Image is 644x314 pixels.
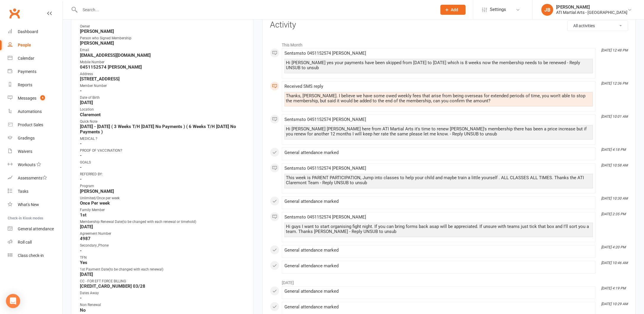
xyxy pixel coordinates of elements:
div: General attendance marked [284,305,593,310]
div: Owner [80,24,245,29]
span: Sent sms to 0451152574 [PERSON_NAME] [284,166,366,171]
div: Hi [PERSON_NAME] [PERSON_NAME] here from ATI Martial Arts it's time to renew [PERSON_NAME]'s memb... [286,127,591,137]
div: Email [80,47,245,53]
div: PROOF OF VACCINATION? [80,148,245,153]
i: [DATE] 12:36 PM [601,81,628,85]
strong: [DATE] [80,100,245,105]
div: Agreement Number [80,231,245,237]
div: Calendar [18,56,34,61]
span: Sent sms to 0451152574 [PERSON_NAME] [284,51,366,56]
i: [DATE] 10:29 AM [601,302,628,306]
div: CC - FOR EFT FORCE BILLING [80,279,245,284]
strong: [PERSON_NAME] [80,189,245,194]
strong: - [80,177,245,182]
span: Sent sms to 0451152574 [PERSON_NAME] [284,117,366,122]
a: Assessments [8,171,62,185]
div: REFERRED BY: [80,171,245,177]
a: Workouts [8,158,62,171]
div: Class check-in [18,253,44,258]
div: Quick Note [80,119,245,124]
div: Messages [18,96,36,101]
a: What's New [8,198,62,211]
div: Hi [PERSON_NAME] yes your payments have been skipped from [DATE] to [DATE] which is 8 weeks now t... [286,60,591,70]
a: Tasks [8,185,62,198]
div: Received SMS reply [284,84,593,89]
i: [DATE] 12:48 PM [601,48,628,52]
i: [DATE] 10:30 AM [601,196,628,200]
div: Roll call [18,240,32,245]
strong: - [80,295,245,301]
div: Tasks [18,189,28,194]
div: Person who Signed Membership [80,35,245,41]
a: Payments [8,65,62,78]
strong: 1st [80,212,245,218]
strong: No [80,307,245,313]
div: Membership Renewal Date(to be changed with each renewal or timehold) [80,219,245,225]
strong: Claremont [80,112,245,117]
i: [DATE] 4:19 PM [601,286,626,290]
div: Gradings [18,136,35,140]
span: Add [451,7,458,12]
i: [DATE] 2:35 PM [601,212,626,216]
h3: Activity [270,20,628,30]
div: MEDICAL ? [80,136,245,142]
div: Dates Away [80,290,245,296]
div: General attendance marked [284,150,593,155]
strong: - [80,88,245,93]
a: Gradings [8,132,62,145]
div: 1st Payment Date(to be changed with each renewal) [80,267,245,272]
button: Add [440,5,466,15]
div: Unlimited/Once per week [80,195,245,201]
strong: [DATE] - [DATE] ( 3 Weeks T/H [DATE] No Payments ) ( 6 Weeks T/H [DATE] No Payments ) [80,124,245,135]
div: Address [80,71,245,77]
strong: - [80,165,245,170]
strong: - [80,153,245,158]
strong: [CREDIT_CARD_NUMBER] 03/28 [80,284,245,289]
div: Automations [18,109,42,114]
div: Dashboard [18,29,38,34]
div: Hi guys I want to start organising fight night. If you can bring forms back asap will be apprecia... [286,224,591,234]
div: General attendance marked [284,199,593,204]
i: [DATE] 10:46 AM [601,261,628,265]
input: Search... [78,6,433,14]
a: Calendar [8,52,62,65]
div: What's New [18,202,39,207]
span: 4 [40,95,45,100]
strong: [PERSON_NAME] [80,41,245,46]
div: General attendance marked [284,289,593,294]
div: JB [541,4,553,16]
i: [DATE] 4:18 PM [601,148,626,152]
div: Secondary_Phone [80,243,245,248]
strong: [DATE] [80,224,245,229]
strong: [STREET_ADDRESS] [80,76,245,82]
strong: 4987 [80,236,245,241]
div: Program [80,183,245,189]
div: Payments [18,69,36,74]
a: Clubworx [7,6,22,21]
div: Product Sales [18,122,43,127]
div: Workouts [18,162,36,167]
div: People [18,43,31,47]
a: Automations [8,105,62,118]
i: [DATE] 10:58 AM [601,163,628,167]
div: Reports [18,82,32,87]
div: Non Renewal [80,302,245,308]
div: Family Member [80,207,245,213]
div: Open Intercom Messenger [6,294,20,308]
strong: - [80,248,245,253]
div: General attendance [18,226,54,231]
div: TFN [80,255,245,260]
div: Mobile Number [80,59,245,65]
span: Settings [490,3,506,16]
li: [DATE] [270,276,628,286]
a: General attendance kiosk mode [8,222,62,236]
a: Messages 4 [8,92,62,105]
a: People [8,38,62,52]
div: GOALS [80,160,245,165]
div: Date of Birth [80,95,245,101]
a: Product Sales [8,118,62,132]
div: Waivers [18,149,32,154]
a: Dashboard [8,25,62,38]
strong: Once Per week [80,200,245,206]
a: Roll call [8,236,62,249]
